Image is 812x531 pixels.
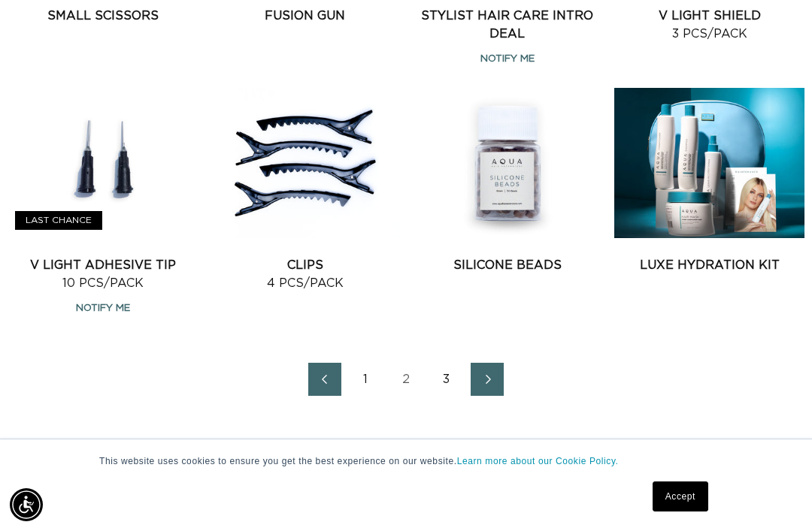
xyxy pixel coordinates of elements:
[457,456,619,466] a: Learn more about our Cookie Policy.
[349,363,382,396] a: Page 1
[389,363,423,396] a: Page 2
[430,363,463,396] a: Page 3
[10,488,43,521] div: Accessibility Menu
[308,363,341,396] a: Previous page
[210,7,400,25] a: Fusion Gun
[614,256,804,274] a: Luxe Hydration Kit
[737,459,812,531] iframe: Chat Widget
[8,7,198,25] a: Small Scissors
[412,7,602,43] a: Stylist Hair Care Intro Deal
[8,363,804,396] nav: Pagination
[8,256,198,292] a: V Light Adhesive Tip 10 pcs/pack
[471,363,504,396] a: Next page
[653,481,708,511] a: Accept
[614,7,804,43] a: V Light Shield 3 pcs/pack
[99,454,713,468] p: This website uses cookies to ensure you get the best experience on our website.
[210,256,400,292] a: Clips 4 pcs/pack
[412,256,602,274] a: Silicone Beads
